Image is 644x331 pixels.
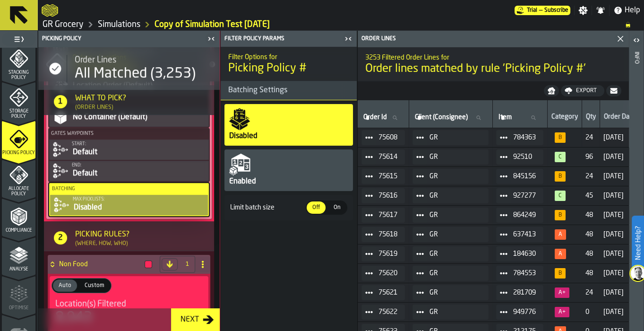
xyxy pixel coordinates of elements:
[2,121,35,158] li: menu Picking Policy
[561,85,604,96] button: button-Export
[603,289,635,296] span: [DATE]
[53,279,77,292] div: thumb
[2,198,35,236] li: menu Compliance
[221,85,287,96] span: Batching Settings
[572,87,601,94] div: Export
[38,31,220,47] header: Picking Policy
[327,201,346,214] div: thumb
[603,173,635,180] span: [DATE]
[585,173,596,180] span: 24
[429,289,481,296] span: GR
[365,61,586,77] span: Order lines matched by rule 'Picking Policy #'
[43,19,84,30] a: link-to-/wh/i/e451d98b-95f6-4604-91ff-c80219f9c36d
[378,211,397,219] span: 75617
[603,211,635,219] span: [DATE]
[75,55,212,65] div: Title
[633,217,643,270] label: Need Help?
[75,104,113,111] div: (Order Lines)
[81,281,108,290] span: Custom
[38,47,220,90] div: stat-Order Lines
[44,85,214,115] h3: title-section-[object Object]
[55,299,203,309] div: Title
[79,279,110,292] div: thumb
[48,255,156,274] div: Non Food
[429,192,481,200] span: GR
[2,150,35,156] span: Picking Policy
[228,204,306,211] span: Limit batch size
[329,203,344,212] span: On
[49,161,209,181] button: End:Default
[544,85,559,96] button: button-
[429,308,481,316] span: GR
[309,203,324,212] span: Off
[413,112,489,124] input: label
[75,229,129,240] div: Picking Rules?
[539,7,542,14] span: —
[50,195,208,215] button: Max picklists:Disabled
[183,261,191,268] span: 1
[513,211,536,219] span: 864249
[224,104,353,146] div: PolicyCardItem-Disabled
[75,65,196,82] div: All Matched (3,253)
[49,108,209,127] div: PolicyFilterItem-undefined
[378,250,397,258] span: 75619
[378,270,397,277] span: 75620
[363,113,387,121] span: label
[378,173,397,180] span: 75615
[585,270,596,277] span: 48
[228,61,349,76] span: Picking Policy #
[221,47,357,81] div: title-Picking Policy #
[72,168,207,179] div: Default
[2,186,35,197] span: Allocate Policy
[513,250,536,258] span: 184630
[555,191,566,201] span: 96%
[2,70,35,80] span: Stacking Policy
[378,192,397,200] span: 75616
[555,249,566,259] span: 68%
[55,281,75,290] span: Auto
[228,176,257,187] div: Enabled
[59,261,141,268] h4: Non Food
[2,267,35,272] span: Analyse
[378,231,397,238] span: 75618
[625,5,640,16] span: Help
[52,297,206,328] div: stat-Location(s) Filtered
[378,134,397,141] span: 75608
[555,132,566,143] span: 92%
[603,231,635,238] span: [DATE]
[98,19,140,30] a: link-to-/wh/i/e451d98b-95f6-4604-91ff-c80219f9c36d
[585,211,596,219] span: 48
[614,33,627,44] button: Close
[513,231,536,238] span: 637413
[2,305,35,311] span: Optimise
[224,149,353,191] div: PolicyCardItem-Enabled
[429,134,481,141] span: GR
[358,31,629,47] header: Order lines
[429,173,481,180] span: GR
[527,7,537,14] span: Trial
[342,33,355,44] label: button-toggle-Close me
[555,152,566,162] span: 96%
[2,33,35,46] label: button-toggle-Toggle Full Menu
[358,47,629,81] div: title-Order lines matched by rule 'Picking Policy #'
[603,308,635,316] span: [DATE]
[72,112,207,123] div: No Container (Default)
[49,139,209,160] button: Start:Default
[497,112,543,124] input: label
[361,112,405,124] input: label
[171,308,220,331] button: button-Next
[75,93,126,104] div: What to Pick?
[429,250,481,258] span: GR
[40,35,205,42] div: Picking Policy
[429,211,481,219] span: GR
[221,31,357,47] header: Filter Policy Params
[603,134,635,141] span: [DATE]
[205,33,218,44] label: button-toggle-Close me
[44,221,214,251] h3: title-section-[object Object]
[606,85,621,96] button: button-
[429,153,481,161] span: GR
[360,35,606,42] div: Order lines
[585,231,596,238] span: 48
[513,289,536,296] span: 281709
